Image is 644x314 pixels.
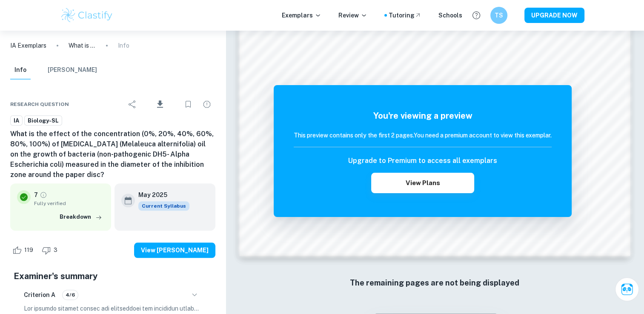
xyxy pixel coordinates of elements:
span: IA [11,117,22,125]
button: Help and Feedback [469,8,484,23]
button: Breakdown [57,211,104,223]
div: Dislike [40,243,62,257]
p: Review [338,11,367,20]
h6: This preview contains only the first 2 pages. You need a premium account to view this exemplar. [294,131,552,140]
button: Ask Clai [615,277,639,301]
img: Clastify logo [60,7,114,24]
a: Grade fully verified [40,191,47,199]
p: Info [118,41,129,50]
p: 7 [34,190,38,200]
a: IA Exemplars [10,41,46,50]
span: Research question [10,100,69,108]
span: Fully verified [34,200,104,207]
h6: TS [494,11,504,20]
div: Download [143,93,178,115]
button: View Plans [371,173,474,193]
div: This exemplar is based on the current syllabus. Feel free to refer to it for inspiration/ideas wh... [138,201,189,211]
button: View [PERSON_NAME] [134,243,215,258]
span: Biology-SL [25,117,62,125]
h6: The remaining pages are not being displayed [257,277,613,289]
button: [PERSON_NAME] [48,61,97,80]
a: IA [10,115,23,126]
p: What is the effect of the concentration (0%, 20%, 40%, 60%, 80%, 100%) of [MEDICAL_DATA] (Melaleu... [69,41,96,50]
a: Biology-SL [24,115,62,126]
button: TS [490,7,507,24]
span: Current Syllabus [138,201,189,211]
h6: What is the effect of the concentration (0%, 20%, 40%, 60%, 80%, 100%) of [MEDICAL_DATA] (Melaleu... [10,129,215,180]
h5: You're viewing a preview [294,109,552,122]
span: 119 [20,246,38,254]
span: 3 [49,246,62,254]
button: Info [10,61,31,80]
p: Lor ipsumdo sitamet consec adi elitseddoei tem incididun utlaboree do mag aliquaen adminimv, quis... [24,304,202,313]
h6: Upgrade to Premium to access all exemplars [348,156,497,166]
a: Tutoring [389,11,421,20]
div: Bookmark [180,96,197,113]
div: Report issue [198,96,215,113]
h5: Examiner's summary [14,270,212,283]
div: Share [124,96,141,113]
div: Like [10,243,38,257]
p: Exemplars [282,11,321,20]
button: UPGRADE NOW [524,8,584,23]
h6: Criterion A [24,290,55,300]
span: 4/6 [63,291,78,299]
h6: May 2025 [138,190,183,200]
a: Schools [438,11,462,20]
